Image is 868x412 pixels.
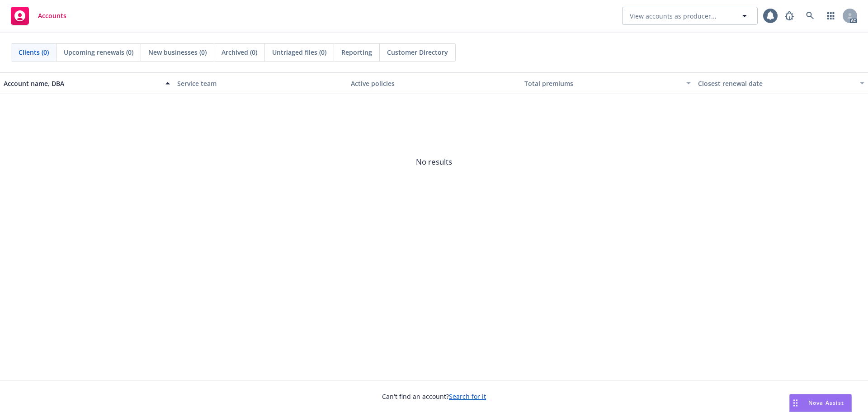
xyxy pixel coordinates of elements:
span: Untriaged files (0) [272,47,326,57]
a: Accounts [7,3,70,28]
span: Nova Assist [808,399,844,407]
a: Report a Bug [780,7,798,25]
a: Search for it [449,392,486,401]
div: Active policies [351,79,517,88]
div: Total premiums [524,79,681,88]
button: Service team [174,72,347,94]
span: Reporting [341,47,372,57]
span: Clients (0) [19,47,49,57]
span: Accounts [38,12,66,19]
div: Service team [177,79,344,88]
button: Nova Assist [789,394,852,412]
button: Total premiums [521,72,694,94]
a: Switch app [822,7,840,25]
span: Upcoming renewals (0) [64,47,133,57]
a: Search [801,7,819,25]
span: View accounts as producer... [630,11,717,21]
div: Account name, DBA [4,79,160,88]
button: Active policies [347,72,521,94]
div: Drag to move [790,394,801,412]
span: New businesses (0) [148,47,207,57]
div: Closest renewal date [698,79,854,88]
span: Customer Directory [387,47,448,57]
button: Closest renewal date [694,72,868,94]
span: Can't find an account? [382,392,486,401]
button: View accounts as producer... [622,7,758,25]
span: Archived (0) [222,47,257,57]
